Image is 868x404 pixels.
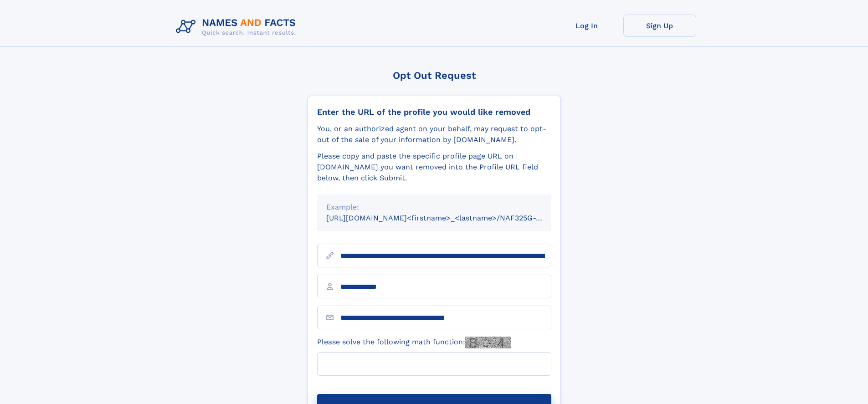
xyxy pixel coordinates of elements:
[317,337,511,348] label: Please solve the following math function:
[308,70,561,81] div: Opt Out Request
[317,151,551,184] div: Please copy and paste the specific profile page URL on [DOMAIN_NAME] you want removed into the Pr...
[172,15,303,39] img: Logo Names and Facts
[623,15,696,37] a: Sign Up
[326,214,569,222] small: [URL][DOMAIN_NAME]<firstname>_<lastname>/NAF325G-xxxxxxxx
[326,202,542,213] div: Example:
[550,15,623,37] a: Log In
[317,123,551,145] div: You, or an authorized agent on your behalf, may request to opt-out of the sale of your informatio...
[317,107,551,117] div: Enter the URL of the profile you would like removed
